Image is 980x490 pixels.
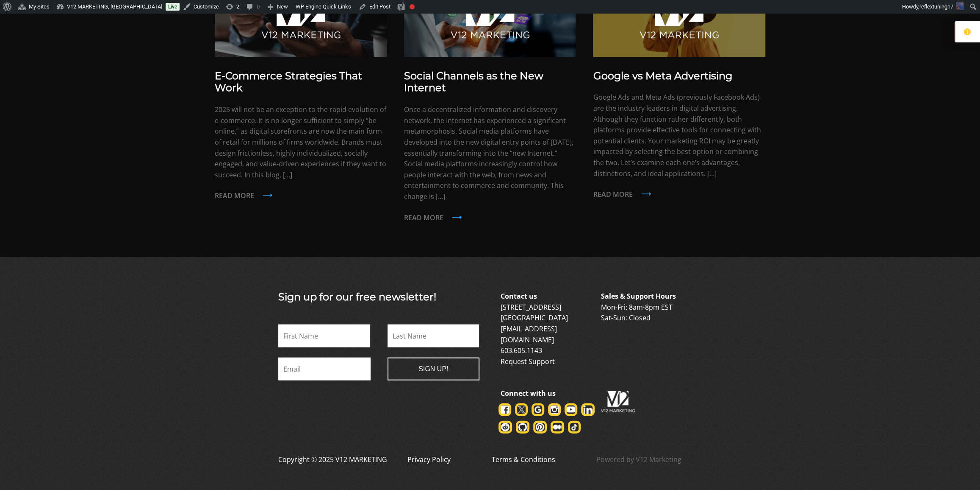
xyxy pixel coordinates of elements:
p: Read more [593,189,765,200]
span: reflextuning17 [919,3,953,10]
img: Medium [553,423,562,431]
iframe: Chat Widget [938,449,980,490]
a: Privacy Policy [407,454,451,474]
a: Powered by V12 Marketing [596,454,681,474]
p: Once a decentralized information and discovery network, the Internet has experienced a significan... [404,104,576,202]
b: Connect with us [501,388,556,398]
a: Live [166,3,180,11]
img: Github [518,423,527,431]
img: TikTok [570,423,579,431]
a: [STREET_ADDRESS][GEOGRAPHIC_DATA] [501,302,568,322]
img: Pinterest [535,423,545,431]
p: 2025 will not be an exception to the rapid evolution of e-commerce. It is no longer sufficient to... [215,104,387,180]
p: Copyright © 2025 V12 MARKETING [278,454,387,474]
b: Sales & Support Hours [601,291,676,300]
p: Read more [404,212,576,223]
input: Last Name [388,324,479,347]
img: YouTube [567,405,575,414]
div: Focus keyphrase not set [410,4,415,9]
b: Contact us [501,291,537,300]
h3: E-Commerce Strategies That Work [215,70,387,94]
h3: Google vs Meta Advertising [593,70,765,82]
img: Instagram [550,405,559,414]
input: Email [278,357,371,380]
a: [EMAIL_ADDRESS][DOMAIN_NAME] [501,324,557,344]
img: Google+ [534,405,542,414]
img: X [517,405,526,414]
img: Reddit [501,423,510,431]
img: Facebook [501,405,509,414]
input: Sign Up! [388,357,480,380]
a: Request Support [501,356,555,366]
img: V12FOOTER.png [601,388,635,415]
p: Mon-Fri: 8am-8pm EST Sat-Sun: Closed [601,291,700,323]
input: First Name [278,324,370,347]
p: Read more [215,190,387,201]
a: Terms & Conditions [492,454,555,474]
a: 603.605.1143 [501,345,542,355]
h3: Sign up for our free newsletter! [278,291,479,303]
img: LinkedIn [583,405,592,414]
p: Google Ads and Meta Ads (previously Facebook Ads) are the industry leaders in digital advertising... [593,92,765,179]
h3: Social Channels as the New Internet [404,70,576,94]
